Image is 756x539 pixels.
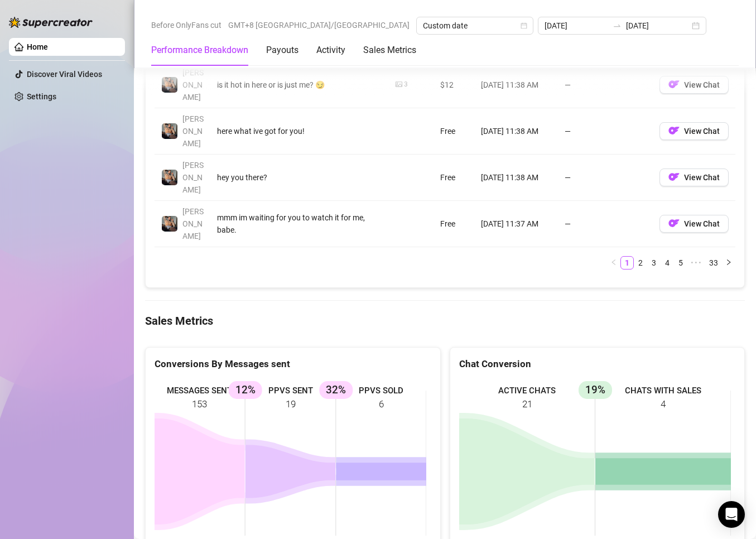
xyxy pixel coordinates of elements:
a: 33 [706,257,721,269]
div: Activity [316,44,345,57]
div: here what ive got for you! [217,125,382,137]
span: View Chat [684,127,720,136]
li: Previous Page [607,256,620,269]
button: right [722,256,735,269]
span: [PERSON_NAME] [182,114,204,148]
img: OF [668,218,680,229]
img: George [162,170,177,185]
h4: Sales Metrics [145,313,745,329]
li: 4 [661,256,674,269]
li: Next 5 Pages [687,256,705,269]
input: Start date [545,20,608,32]
td: — [558,108,653,155]
li: 33 [705,256,722,269]
div: hey you there? [217,171,382,184]
div: Sales Metrics [363,44,416,57]
div: Conversions By Messages sent [155,357,431,372]
td: Free [434,108,474,155]
span: [PERSON_NAME] [182,161,204,194]
a: 3 [648,257,660,269]
a: Home [27,42,48,51]
div: Chat Conversion [459,357,736,372]
img: George [162,77,177,93]
li: 1 [620,256,634,269]
td: [DATE] 11:37 AM [474,201,558,247]
div: Payouts [266,44,298,57]
a: OFView Chat [659,222,729,230]
span: [PERSON_NAME] [182,207,204,240]
img: OF [668,171,680,182]
li: 2 [634,256,647,269]
span: View Chat [684,173,720,182]
a: OFView Chat [659,129,729,138]
span: calendar [521,22,527,29]
a: Settings [27,92,56,101]
td: [DATE] 11:38 AM [474,108,558,155]
img: George [162,123,177,139]
span: ••• [687,256,705,269]
button: OFView Chat [659,169,729,186]
span: Before OnlyFans cut [151,17,221,33]
span: right [725,259,732,266]
div: Performance Breakdown [151,44,248,57]
a: 4 [661,257,673,269]
a: OFView Chat [659,83,729,92]
a: 2 [634,257,647,269]
td: — [558,201,653,247]
span: left [610,259,617,266]
button: OFView Chat [659,215,729,233]
td: $12 [434,62,474,108]
img: OF [668,79,680,90]
button: OFView Chat [659,122,729,140]
li: 3 [647,256,661,269]
span: [PERSON_NAME] [182,68,204,102]
img: logo-BBDzfeDw.svg [9,17,93,28]
li: 5 [674,256,687,269]
span: Custom date [423,17,527,34]
img: OF [668,125,680,136]
td: Free [434,155,474,201]
a: Discover Viral Videos [27,70,102,79]
input: End date [626,20,690,32]
span: GMT+8 [GEOGRAPHIC_DATA]/[GEOGRAPHIC_DATA] [228,17,410,33]
td: — [558,62,653,108]
td: — [558,155,653,201]
div: mmm im waiting for you to watch it for me, babe. [217,211,382,236]
div: Open Intercom Messenger [718,501,745,528]
span: View Chat [684,219,720,228]
button: OFView Chat [659,76,729,94]
span: swap-right [613,21,622,30]
span: to [613,21,622,30]
td: [DATE] 11:38 AM [474,155,558,201]
td: [DATE] 11:38 AM [474,62,558,108]
td: Free [434,201,474,247]
a: 5 [675,257,687,269]
div: is it hot in here or is just me? 😏 [217,79,382,91]
li: Next Page [722,256,735,269]
button: left [607,256,620,269]
a: 1 [621,257,633,269]
div: 3 [404,79,408,90]
span: View Chat [684,80,720,89]
span: picture [396,81,402,88]
a: OFView Chat [659,175,729,184]
img: George [162,216,177,232]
